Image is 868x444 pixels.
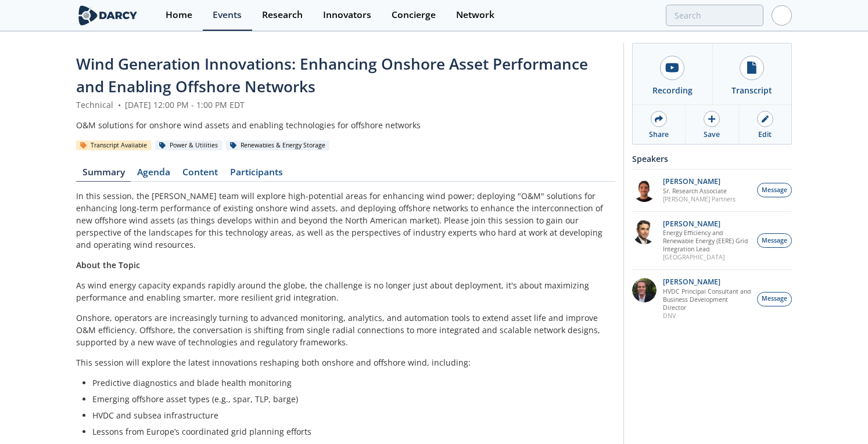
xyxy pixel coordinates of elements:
div: O&M solutions for onshore wind assets and enabling technologies for offshore networks [76,119,615,131]
span: Message [762,294,787,304]
img: 76c95a87-c68e-4104-8137-f842964b9bbb [632,220,657,244]
div: Renewables & Energy Storage [226,140,329,151]
div: Home [166,10,192,20]
p: [PERSON_NAME] [663,278,751,286]
p: [PERSON_NAME] [663,178,736,186]
li: Emerging offshore asset types (e.g., spar, TLP, barge) [92,393,607,405]
p: DNV [663,312,751,320]
a: Content [176,168,224,182]
li: HVDC and subsea infrastructure [92,409,607,421]
a: Edit [739,105,791,144]
a: Transcript [712,44,792,104]
a: Agenda [131,168,176,182]
div: Technical [DATE] 12:00 PM - 1:00 PM EDT [76,99,615,111]
span: Wind Generation Innovations: Enhancing Onshore Asset Performance and Enabling Offshore Networks [76,53,588,97]
div: Transcript [731,84,772,96]
div: Concierge [392,10,436,20]
button: Message [757,292,792,306]
p: [PERSON_NAME] Partners [663,195,736,203]
p: This session will explore the latest innovations reshaping both onshore and offshore wind, includ... [76,356,615,369]
li: Lessons from Europe’s coordinated grid planning efforts [92,425,607,438]
p: [GEOGRAPHIC_DATA] [663,253,751,261]
p: As wind energy capacity expands rapidly around the globe, the challenge is no longer just about d... [76,279,615,304]
button: Message [757,233,792,248]
p: In this session, the [PERSON_NAME] team will explore high-potential areas for enhancing wind powe... [76,190,615,251]
span: • [116,99,123,110]
img: Profile [772,5,792,26]
button: Message [757,183,792,197]
img: logo-wide.svg [76,5,139,26]
div: Power & Utilities [155,140,222,151]
input: Advanced Search [666,5,763,26]
div: Speakers [632,149,792,169]
div: Network [456,10,494,20]
div: Recording [652,84,693,96]
div: Innovators [323,10,371,20]
p: HVDC Principal Consultant and Business Development Director [663,287,751,312]
div: Edit [758,129,772,140]
a: Summary [76,168,131,182]
img: a7c90837-2c3a-4a26-86b5-b32fe3f4a414 [632,278,657,302]
div: Share [649,129,669,140]
a: Recording [633,44,712,104]
div: Events [213,10,242,20]
a: Participants [224,168,289,182]
p: Onshore, operators are increasingly turning to advanced monitoring, analytics, and automation too... [76,312,615,348]
p: Energy Efficiency and Renewable Energy (EERE) Grid Integration Lead [663,229,751,253]
p: [PERSON_NAME] [663,220,751,228]
p: Sr. Research Associate [663,187,736,195]
li: Predictive diagnostics and blade health monitoring [92,377,607,389]
img: 26c34c91-05b5-44cd-9eb8-fbe8adb38672 [632,178,657,202]
div: Research [262,10,303,20]
span: Message [762,186,787,195]
span: Message [762,236,787,246]
div: Transcript Available [76,140,151,151]
div: Save [704,129,720,140]
strong: About the Topic [76,259,140,270]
